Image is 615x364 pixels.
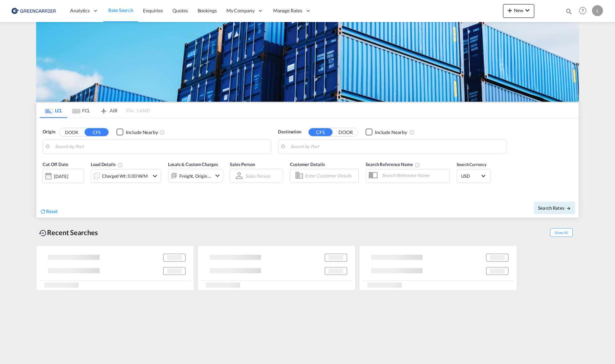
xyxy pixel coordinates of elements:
md-icon: Chargeable Weight [118,162,123,168]
input: Search by Port [55,142,267,152]
md-pagination-wrapper: Use the left and right arrow keys to navigate between tabs [40,103,150,118]
div: Recent Searches [36,225,101,240]
div: Include Nearby [126,129,158,136]
button: CFS [85,128,109,136]
span: Customer Details [290,162,325,167]
md-tab-item: FCL [67,103,95,118]
span: Search Currency [457,162,487,167]
div: Charged Wt: 0.00 W/M [102,171,148,181]
span: Destination [278,129,301,135]
span: Help [577,5,589,16]
span: Show All [550,228,573,237]
span: Cut Off Date [43,162,68,167]
md-icon: icon-chevron-down [151,172,159,180]
md-icon: icon-chevron-down [213,172,222,180]
md-icon: Unchecked: Ignores neighbouring ports when fetching rates.Checked : Includes neighbouring ports w... [159,130,165,135]
span: Reset [46,208,58,214]
div: Help [577,5,592,17]
span: Enquiries [143,8,163,13]
div: icon-magnify [565,8,573,18]
button: icon-plus 400-fgNewicon-chevron-down [503,4,534,18]
md-icon: icon-magnify [565,8,573,15]
input: Enter Customer Details [305,170,356,181]
input: Search by Port [290,142,503,152]
md-icon: Unchecked: Ignores neighbouring ports when fetching rates.Checked : Includes neighbouring ports w... [409,130,415,135]
span: Manage Rates [273,7,302,14]
md-select: Select Currency: $ USDUnited States Dollar [460,171,487,181]
button: CFS [309,128,333,136]
input: Search Reference Name [379,170,449,180]
span: Sales Person [230,162,255,167]
div: Charged Wt: 0.00 W/Micon-chevron-down [91,169,161,183]
span: Search Reference Name [366,162,420,167]
span: Search Rates [538,205,571,211]
div: Freight Origin Destination [179,171,212,181]
div: [DATE] [43,169,84,183]
div: icon-refreshReset [40,208,58,216]
span: USD [461,173,480,179]
span: Quotes [172,8,188,13]
div: Include Nearby [375,129,407,136]
md-datepicker: Select [43,183,48,192]
md-select: Sales Person [245,171,271,181]
md-checkbox: Checkbox No Ink [366,129,407,136]
button: DOOR [334,128,358,136]
button: Search Ratesicon-arrow-right [534,202,575,214]
div: Origin DOOR CFS Checkbox No InkUnchecked: Ignores neighbouring ports when fetching rates.Checked ... [36,118,579,218]
md-icon: icon-refresh [40,208,46,214]
md-tab-item: AIR [95,103,122,118]
span: New [506,8,532,13]
span: Bookings [198,8,217,13]
md-tab-item: LCL [40,103,67,118]
div: Freight Origin Destinationicon-chevron-down [168,169,223,183]
md-icon: icon-backup-restore [39,229,47,237]
span: My Company [226,7,255,14]
md-icon: icon-airplane [100,107,108,112]
span: Load Details [91,162,123,167]
span: Rate Search [108,7,133,13]
span: Analytics [70,7,90,14]
md-icon: icon-plus 400-fg [506,6,514,14]
md-checkbox: Checkbox No Ink [116,129,158,136]
div: [DATE] [54,173,68,179]
img: e39c37208afe11efa9cb1d7a6ea7d6f5.png [10,3,57,19]
div: L [592,5,603,16]
button: DOOR [59,128,83,136]
img: GreenCarrierFCL_LCL.png [36,22,579,102]
md-icon: icon-chevron-down [523,6,532,14]
md-icon: icon-arrow-right [566,206,571,211]
span: Locals & Custom Charges [168,162,218,167]
span: Origin [43,129,55,135]
md-icon: Your search will be saved by the below given name [415,162,420,168]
